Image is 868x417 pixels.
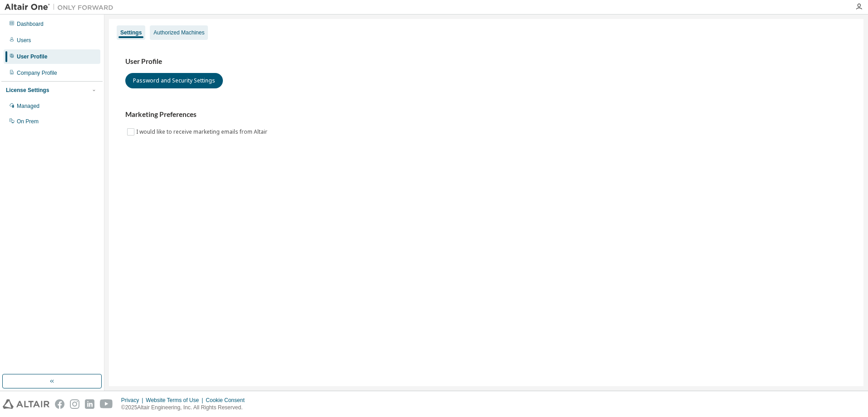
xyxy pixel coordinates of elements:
div: Website Terms of Use [146,397,206,404]
img: facebook.svg [55,399,64,409]
div: Authorized Machines [153,29,204,36]
div: Settings [120,29,142,36]
h3: Marketing Preferences [125,110,847,119]
div: Users [17,37,31,44]
img: youtube.svg [100,399,113,409]
div: Privacy [121,397,146,404]
div: User Profile [17,53,47,60]
div: Cookie Consent [206,397,250,404]
button: Password and Security Settings [125,73,223,88]
img: instagram.svg [70,399,79,409]
p: © 2025 Altair Engineering, Inc. All Rights Reserved. [121,404,250,412]
img: altair_logo.svg [3,399,49,409]
div: License Settings [6,87,49,94]
div: On Prem [17,118,39,125]
label: I would like to receive marketing emails from Altair [136,126,269,137]
div: Dashboard [17,20,44,28]
h3: User Profile [125,57,847,66]
div: Managed [17,102,39,110]
div: Company Profile [17,69,57,77]
img: Altair One [5,3,118,12]
img: linkedin.svg [85,399,94,409]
